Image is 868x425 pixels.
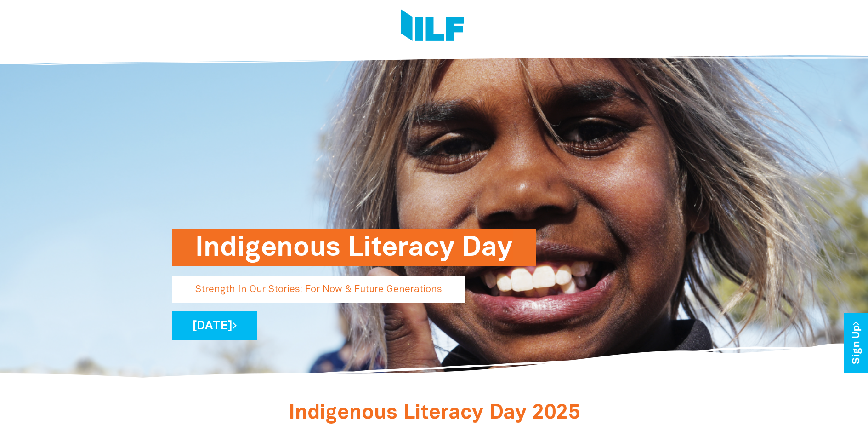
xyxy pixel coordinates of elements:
[289,404,580,423] span: Indigenous Literacy Day 2025
[172,276,465,303] p: Strength In Our Stories: For Now & Future Generations
[195,229,513,266] h1: Indigenous Literacy Day
[172,311,257,340] a: [DATE]
[401,9,464,44] img: Logo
